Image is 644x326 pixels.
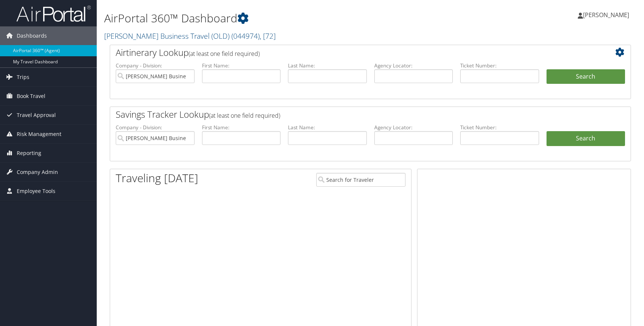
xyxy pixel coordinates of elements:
label: Company - Division: [116,62,195,69]
h2: Airtinerary Lookup [116,46,581,59]
h2: Savings Tracker Lookup [116,108,581,121]
label: Ticket Number: [460,124,539,131]
input: search accounts [116,131,195,145]
label: Ticket Number: [460,62,539,69]
span: [PERSON_NAME] [583,11,629,19]
label: Company - Division: [116,124,195,131]
span: (at least one field required) [189,50,260,58]
label: First Name: [202,124,281,131]
a: [PERSON_NAME] [578,4,637,26]
button: Search [547,69,625,84]
span: Employee Tools [17,182,55,200]
h1: AirPortal 360™ Dashboard [104,10,459,26]
span: (at least one field required) [209,111,280,120]
span: Company Admin [17,163,58,181]
input: Search for Traveler [316,173,406,187]
span: Risk Management [17,125,61,143]
h1: Traveling [DATE] [116,170,198,186]
span: Travel Approval [17,106,56,124]
span: Dashboards [17,26,47,45]
span: , [ 72 ] [260,31,276,41]
label: Last Name: [288,62,367,69]
a: Search [547,131,625,146]
a: [PERSON_NAME] Business Travel (OLD) [104,31,276,41]
span: Trips [17,68,29,86]
label: Agency Locator: [374,124,453,131]
label: First Name: [202,62,281,69]
span: ( 044974 ) [231,31,260,41]
span: Reporting [17,144,41,162]
img: airportal-logo.png [16,5,91,22]
span: Book Travel [17,87,45,105]
label: Agency Locator: [374,62,453,69]
label: Last Name: [288,124,367,131]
